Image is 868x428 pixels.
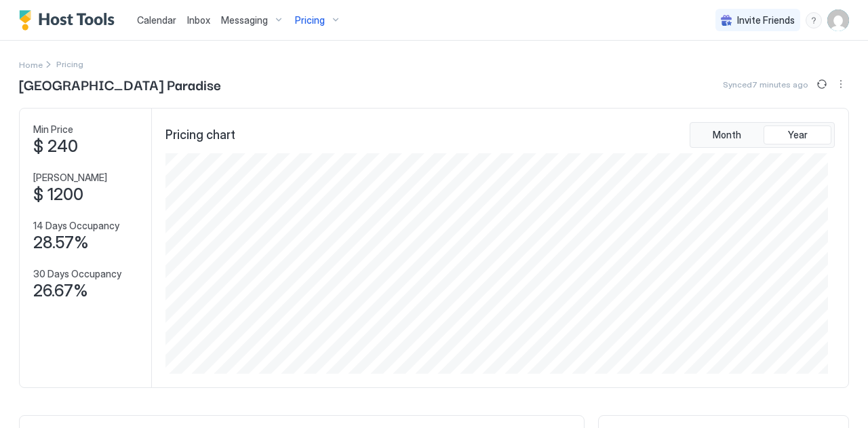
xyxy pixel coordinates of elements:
span: $ 1200 [33,184,83,205]
span: Invite Friends [737,14,795,26]
span: $ 240 [33,136,78,157]
span: Year [788,129,808,141]
span: Month [713,129,741,141]
span: 14 Days Occupancy [33,220,119,232]
span: Pricing [295,14,325,26]
button: More options [833,76,849,92]
div: menu [833,76,849,92]
button: Year [764,125,831,144]
a: Calendar [137,13,176,27]
div: menu [806,12,822,28]
a: Inbox [187,13,210,27]
div: tab-group [690,122,835,148]
span: Home [19,60,43,70]
span: 30 Days Occupancy [33,268,121,280]
span: Messaging [221,14,268,26]
span: Inbox [187,14,210,26]
button: Sync prices [814,76,830,92]
a: Home [19,57,43,71]
a: Host Tools Logo [19,10,121,31]
span: Min Price [33,123,73,136]
span: [GEOGRAPHIC_DATA] Paradise [19,74,221,94]
span: Breadcrumb [56,59,83,69]
span: 26.67% [33,281,88,301]
span: Pricing chart [165,128,235,143]
div: User profile [827,9,849,31]
span: Calendar [137,14,176,26]
span: 28.57% [33,233,89,253]
span: [PERSON_NAME] [33,172,107,184]
div: Breadcrumb [19,57,43,71]
span: Synced 7 minutes ago [723,79,808,90]
button: Month [693,125,761,144]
